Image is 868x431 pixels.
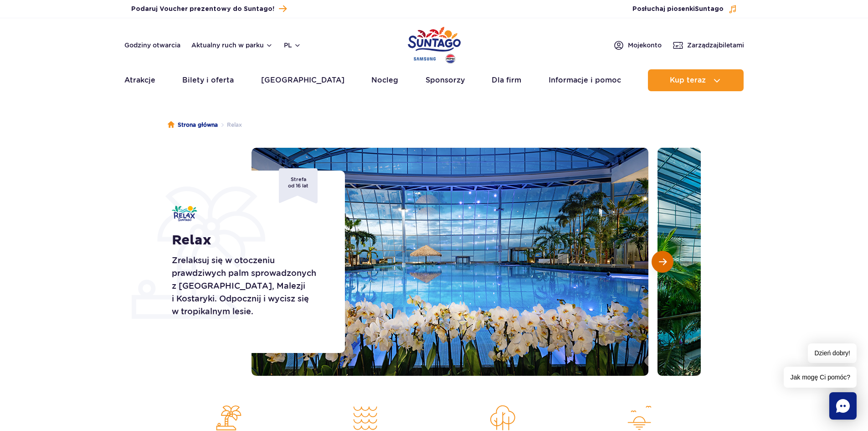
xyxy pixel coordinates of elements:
a: Dla firm [492,69,521,91]
button: Aktualny ruch w parku [191,42,273,49]
button: Kup teraz [648,69,744,91]
button: Posłuchaj piosenkiSuntago [632,5,737,14]
span: Kup teraz [670,76,706,84]
a: Sponsorzy [426,69,465,91]
li: Relax [218,120,242,130]
h1: Relax [172,232,324,249]
a: Mojekonto [613,40,662,51]
a: Zarządzajbiletami [673,40,744,51]
button: Następny slajd [652,251,673,273]
a: Park of Poland [408,23,461,65]
a: Informacje i pomoc [549,69,621,91]
p: Zrelaksuj się w otoczeniu prawdziwych palm sprowadzonych z [GEOGRAPHIC_DATA], Malezji i Kostaryki... [172,254,324,318]
span: Suntago [695,6,724,12]
a: Podaruj Voucher prezentowy do Suntago! [131,3,287,15]
span: Moje konto [628,41,662,50]
span: Posłuchaj piosenki [632,5,724,14]
button: pl [284,41,301,50]
a: Strona główna [168,120,218,130]
div: Chat [829,392,857,420]
span: Jak mogę Ci pomóc? [784,367,857,388]
a: Atrakcje [124,69,155,91]
span: Dzień dobry! [808,343,857,363]
span: Zarządzaj biletami [687,41,744,50]
a: Nocleg [371,69,398,91]
img: Relax [172,206,197,221]
a: [GEOGRAPHIC_DATA] [261,69,344,91]
a: Godziny otwarcia [124,41,180,50]
span: Podaruj Voucher prezentowy do Suntago! [131,5,274,14]
span: Strefa od 16 lat [279,168,318,203]
a: Bilety i oferta [182,69,234,91]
